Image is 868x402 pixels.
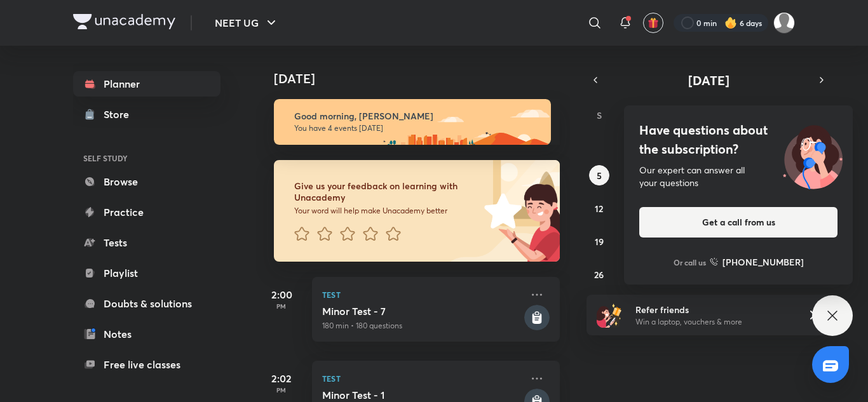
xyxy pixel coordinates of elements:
[724,17,737,29] img: streak
[594,269,604,281] abbr: October 26, 2025
[73,230,220,255] a: Tests
[294,180,480,203] h6: Give us your feedback on learning with Unacademy
[595,203,603,215] abbr: October 12, 2025
[597,302,622,328] img: referral
[207,10,287,36] button: NEET UG
[294,206,480,216] p: Your word will help make Unacademy better
[73,71,220,97] a: Planner
[73,260,220,286] a: Playlist
[589,264,609,285] button: October 26, 2025
[773,121,853,189] img: ttu_illustration_new.svg
[73,102,220,127] a: Store
[643,13,663,33] button: avatar
[274,99,551,145] img: morning
[604,71,813,89] button: [DATE]
[597,109,602,121] abbr: Sunday
[639,164,837,189] div: Our expert can answer all your questions
[73,147,220,169] h6: SELF STUDY
[595,236,604,248] abbr: October 19, 2025
[589,231,609,251] button: October 19, 2025
[73,291,220,316] a: Doubts & solutions
[639,207,837,238] button: Get a call from us
[274,71,573,86] h4: [DATE]
[73,14,175,29] img: Company Logo
[256,287,307,302] h5: 2:00
[635,316,792,328] p: Win a laptop, vouchers & more
[322,305,522,318] h5: Minor Test - 7
[73,199,220,225] a: Practice
[73,321,220,347] a: Notes
[597,170,602,182] abbr: October 5, 2025
[256,386,307,394] p: PM
[710,255,804,269] a: [PHONE_NUMBER]
[294,123,539,133] p: You have 4 events [DATE]
[589,198,609,218] button: October 12, 2025
[322,287,522,302] p: Test
[722,255,804,269] h6: [PHONE_NUMBER]
[104,107,137,122] div: Store
[322,320,522,332] p: 180 min • 180 questions
[256,302,307,310] p: PM
[73,352,220,377] a: Free live classes
[589,165,609,185] button: October 5, 2025
[441,160,560,262] img: feedback_image
[674,257,706,268] p: Or call us
[773,12,795,34] img: Mahi Singh
[322,371,522,386] p: Test
[73,169,220,194] a: Browse
[639,121,837,159] h4: Have questions about the subscription?
[322,389,522,401] h5: Minor Test - 1
[635,303,792,316] h6: Refer friends
[256,371,307,386] h5: 2:02
[688,72,729,89] span: [DATE]
[294,111,539,122] h6: Good morning, [PERSON_NAME]
[73,14,175,32] a: Company Logo
[648,17,659,29] img: avatar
